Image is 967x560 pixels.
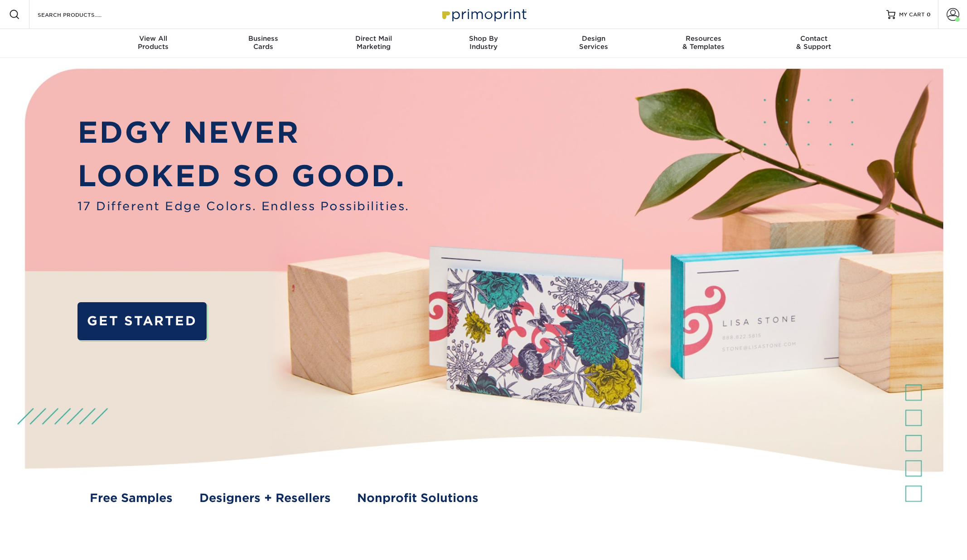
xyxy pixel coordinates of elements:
[98,34,208,51] div: Products
[77,111,410,154] p: EDGY NEVER
[429,29,539,58] a: Shop ByIndustry
[98,34,208,43] span: View All
[429,34,539,51] div: Industry
[899,11,925,19] span: MY CART
[759,29,869,58] a: Contact& Support
[77,302,207,340] a: GET STARTED
[648,34,759,51] div: & Templates
[77,154,410,198] p: LOOKED SO GOOD.
[319,34,429,43] span: Direct Mail
[98,29,208,58] a: View AllProducts
[648,34,759,43] span: Resources
[37,9,125,20] input: SEARCH PRODUCTS.....
[208,34,319,43] span: Business
[429,34,539,43] span: Shop By
[77,198,410,215] span: 17 Different Edge Colors. Endless Possibilities.
[438,5,529,24] img: Primoprint
[208,29,319,58] a: BusinessCards
[759,34,869,43] span: Contact
[927,11,931,18] span: 0
[208,34,319,51] div: Cards
[319,34,429,51] div: Marketing
[90,489,173,507] a: Free Samples
[538,34,648,51] div: Services
[538,34,648,43] span: Design
[538,29,648,58] a: DesignServices
[319,29,429,58] a: Direct MailMarketing
[759,34,869,51] div: & Support
[357,489,479,507] a: Nonprofit Solutions
[199,489,331,507] a: Designers + Resellers
[648,29,759,58] a: Resources& Templates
